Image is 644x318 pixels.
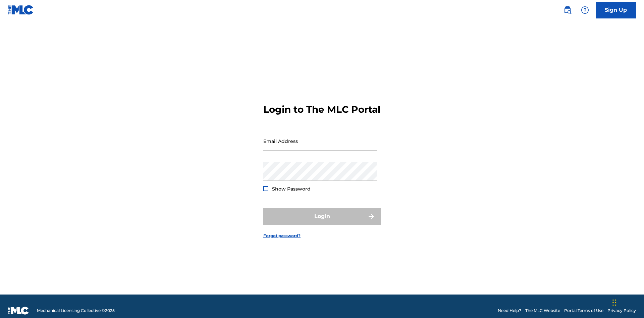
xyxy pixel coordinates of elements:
[578,3,592,17] div: Help
[498,308,521,314] a: Need Help?
[581,6,589,14] img: help
[561,3,574,17] a: Public Search
[612,293,616,313] div: Drag
[8,5,34,15] img: MLC Logo
[272,186,311,192] span: Show Password
[8,307,29,315] img: logo
[263,104,380,115] h3: Login to The MLC Portal
[564,308,603,314] a: Portal Terms of Use
[610,286,644,318] iframe: Chat Widget
[525,308,560,314] a: The MLC Website
[263,233,301,239] a: Forgot password?
[37,308,115,314] span: Mechanical Licensing Collective © 2025
[607,308,636,314] a: Privacy Policy
[563,6,572,14] img: search
[596,2,636,18] a: Sign Up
